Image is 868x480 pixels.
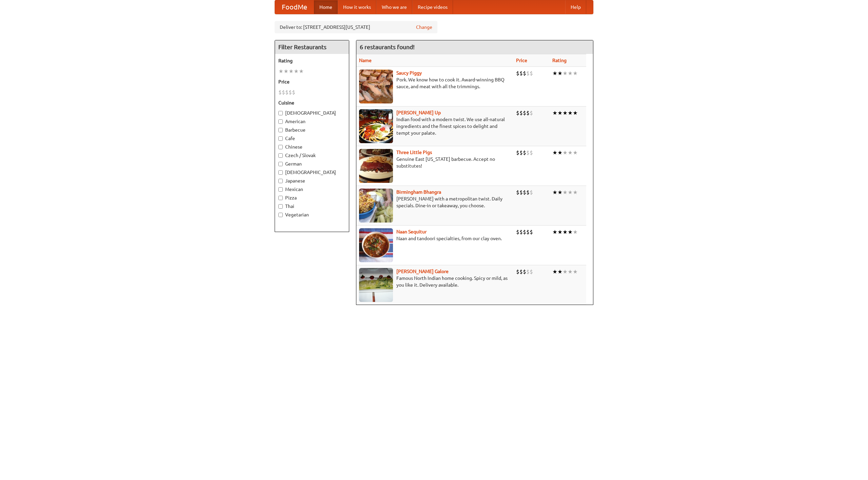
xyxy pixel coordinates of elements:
[278,127,346,133] label: Barbecue
[359,195,511,209] p: [PERSON_NAME] with a metropolitan twist. Daily specials. Dine-in or takeaway, you choose.
[516,268,519,275] li: $
[573,268,578,275] li: ★
[275,21,437,33] div: Deliver to: [STREET_ADDRESS][US_STATE]
[557,149,563,156] li: ★
[278,179,283,183] input: Japanese
[563,268,568,275] li: ★
[516,228,519,236] li: $
[552,268,557,275] li: ★
[526,149,530,156] li: $
[282,89,285,96] li: $
[359,58,372,63] a: Name
[283,68,289,75] li: ★
[278,152,346,159] label: Czech / Slovak
[530,149,533,156] li: $
[516,70,519,77] li: $
[359,116,511,136] p: Indian food with a modern twist. We use all-natural ingredients and the finest spices to delight ...
[278,78,346,85] h5: Price
[530,109,533,117] li: $
[516,109,519,117] li: $
[278,89,282,96] li: $
[314,0,338,14] a: Home
[396,70,422,76] a: Saucy Piggy
[523,70,526,77] li: $
[552,109,557,117] li: ★
[557,189,563,196] li: ★
[530,189,533,196] li: $
[299,68,304,75] li: ★
[278,110,346,116] label: [DEMOGRAPHIC_DATA]
[530,70,533,77] li: $
[359,235,511,242] p: Naan and tandoori specialties, from our clay oven.
[396,110,441,115] a: [PERSON_NAME] Up
[573,228,578,236] li: ★
[519,189,523,196] li: $
[359,76,511,90] p: Pork. We know how to cook it. Award-winning BBQ sauce, and meat with all the trimmings.
[289,68,294,75] li: ★
[278,128,283,132] input: Barbecue
[526,228,530,236] li: $
[278,135,346,142] label: Cafe
[552,149,557,156] li: ★
[530,268,533,275] li: $
[573,109,578,117] li: ★
[563,70,568,77] li: ★
[523,268,526,275] li: $
[359,189,393,223] img: bhangra.jpg
[523,228,526,236] li: $
[396,269,449,274] a: [PERSON_NAME] Galore
[292,89,295,96] li: $
[519,228,523,236] li: $
[359,228,393,262] img: naansequitur.jpg
[275,40,349,54] h4: Filter Restaurants
[523,109,526,117] li: $
[396,189,441,195] a: Birmingham Bhangra
[557,268,563,275] li: ★
[278,118,346,125] label: American
[526,268,530,275] li: $
[278,111,283,115] input: [DEMOGRAPHIC_DATA]
[563,149,568,156] li: ★
[396,229,427,234] a: Naan Sequitur
[359,109,393,143] img: curryup.jpg
[359,275,511,288] p: Famous North Indian home cooking. Spicy or mild, as you like it. Delivery available.
[294,68,299,75] li: ★
[523,149,526,156] li: $
[530,228,533,236] li: $
[278,136,283,141] input: Cafe
[275,0,314,14] a: FoodMe
[563,228,568,236] li: ★
[359,149,393,183] img: littlepigs.jpg
[278,162,283,166] input: German
[519,149,523,156] li: $
[565,0,586,14] a: Help
[557,228,563,236] li: ★
[568,268,573,275] li: ★
[278,170,283,175] input: [DEMOGRAPHIC_DATA]
[568,70,573,77] li: ★
[278,68,283,75] li: ★
[552,70,557,77] li: ★
[359,268,393,302] img: currygalore.jpg
[519,70,523,77] li: $
[278,194,346,201] label: Pizza
[278,153,283,158] input: Czech / Slovak
[557,109,563,117] li: ★
[278,213,283,217] input: Vegetarian
[278,145,283,149] input: Chinese
[552,189,557,196] li: ★
[563,109,568,117] li: ★
[285,89,289,96] li: $
[278,211,346,218] label: Vegetarian
[568,149,573,156] li: ★
[278,160,346,167] label: German
[519,268,523,275] li: $
[526,189,530,196] li: $
[376,0,412,14] a: Who we are
[338,0,376,14] a: How it works
[289,89,292,96] li: $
